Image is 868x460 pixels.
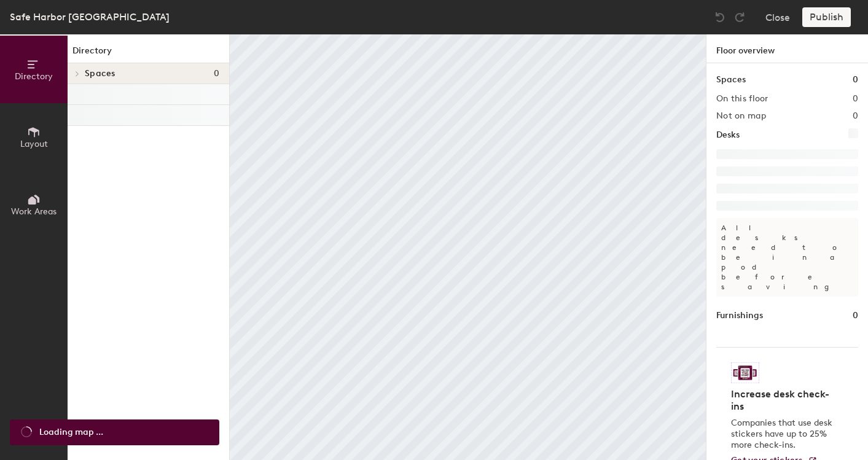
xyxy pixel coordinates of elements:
[39,426,103,439] span: Loading map ...
[853,94,858,104] h2: 0
[10,9,170,25] div: Safe Harbor [GEOGRAPHIC_DATA]
[853,73,858,87] h1: 0
[716,111,766,121] h2: Not on map
[230,34,706,460] canvas: Map
[731,418,836,451] p: Companies that use desk stickers have up to 25% more check-ins.
[731,388,836,413] h4: Increase desk check-ins
[716,128,740,142] h1: Desks
[716,94,768,104] h2: On this floor
[731,362,759,383] img: Sticker logo
[11,206,57,217] span: Work Areas
[716,218,858,297] p: All desks need to be in a pod before saving
[765,7,790,27] button: Close
[706,34,868,63] h1: Floor overview
[853,111,858,121] h2: 0
[68,44,229,63] h1: Directory
[716,73,746,87] h1: Spaces
[853,309,858,322] h1: 0
[716,309,763,322] h1: Furnishings
[15,71,53,82] span: Directory
[20,139,48,149] span: Layout
[733,11,746,23] img: Redo
[214,69,219,79] span: 0
[85,69,115,79] span: Spaces
[714,11,726,23] img: Undo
